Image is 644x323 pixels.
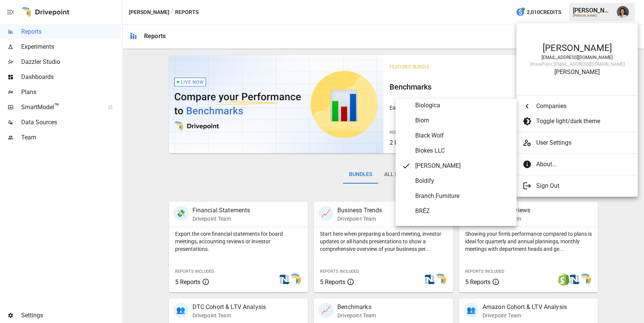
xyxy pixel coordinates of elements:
span: Boldify [415,176,511,185]
span: Companies [536,102,632,111]
div: [PERSON_NAME] [524,68,630,76]
span: Branch Furniture [415,192,511,201]
div: [PERSON_NAME] [524,43,630,53]
span: [PERSON_NAME] [415,161,511,170]
span: User Settings [536,138,632,147]
span: Sign Out [536,181,632,190]
span: About... [536,160,632,169]
span: Bridge Bay Capital [415,222,511,231]
span: Toggle light/dark theme [536,117,632,126]
span: Biologica [415,101,511,110]
div: [EMAIL_ADDRESS][DOMAIN_NAME] [524,55,630,60]
span: Blokes LLC [415,146,511,155]
span: BRĒZ [415,207,511,216]
span: Black Wolf [415,131,511,140]
span: Biom [415,116,511,125]
div: SharePoint: [EMAIL_ADDRESS][DOMAIN_NAME] [524,62,630,67]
